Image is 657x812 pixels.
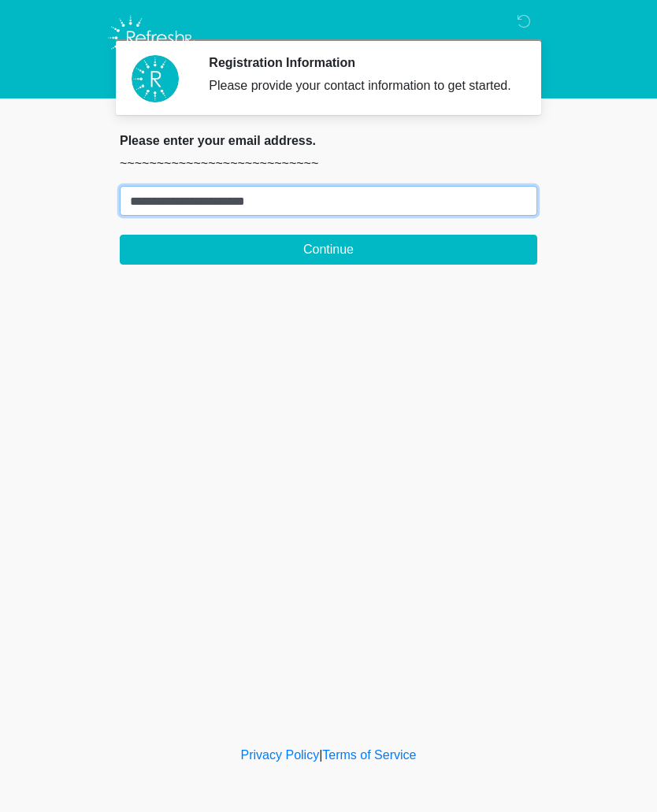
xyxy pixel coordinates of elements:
[319,748,322,762] a: |
[209,76,514,95] div: Please provide your contact information to get started.
[104,12,199,64] img: Refresh RX Logo
[120,133,537,148] h2: Please enter your email address.
[241,748,320,762] a: Privacy Policy
[132,55,179,102] img: Agent Avatar
[120,235,537,265] button: Continue
[322,748,416,762] a: Terms of Service
[120,154,537,173] p: ~~~~~~~~~~~~~~~~~~~~~~~~~~~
